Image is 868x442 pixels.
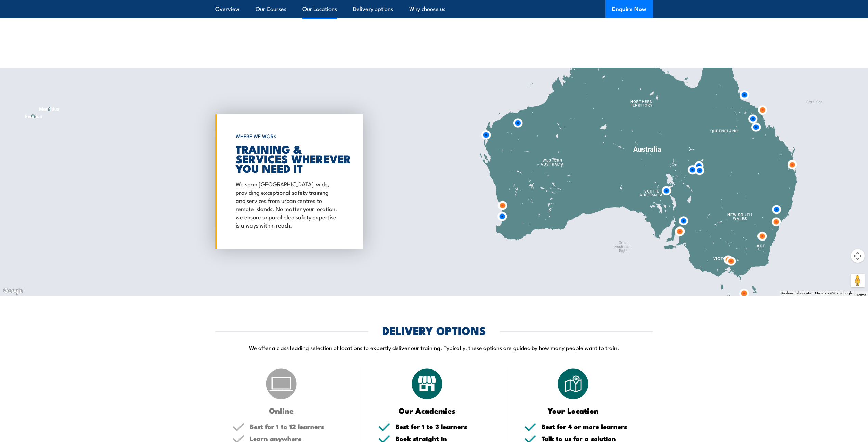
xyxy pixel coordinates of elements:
h3: Online [232,406,331,414]
h3: Your Location [524,406,622,414]
h5: Talk to us for a solution [542,435,636,442]
a: Open this area in Google Maps (opens a new window) [2,287,24,296]
h2: DELIVERY OPTIONS [382,325,486,335]
h5: Best for 1 to 3 learners [396,423,490,430]
h5: Learn anywhere [250,435,344,442]
p: We span [GEOGRAPHIC_DATA]-wide, providing exceptional safety training and services from urban cen... [236,180,339,229]
h6: WHERE WE WORK [236,130,339,142]
span: Map data ©2025 Google [815,291,852,295]
h5: Best for 1 to 12 learners [250,423,344,430]
button: Keyboard shortcuts [781,291,811,296]
p: We offer a class leading selection of locations to expertly deliver our training. Typically, thes... [215,343,653,351]
button: Drag Pegman onto the map to open Street View [851,274,865,287]
h5: Best for 4 or more learners [542,423,636,430]
h3: Our Academies [378,406,476,414]
button: Map camera controls [851,249,865,263]
h5: Book straight in [396,435,490,442]
img: Google [2,287,24,296]
a: Terms [856,293,866,297]
h2: TRAINING & SERVICES WHEREVER YOU NEED IT [236,144,339,173]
